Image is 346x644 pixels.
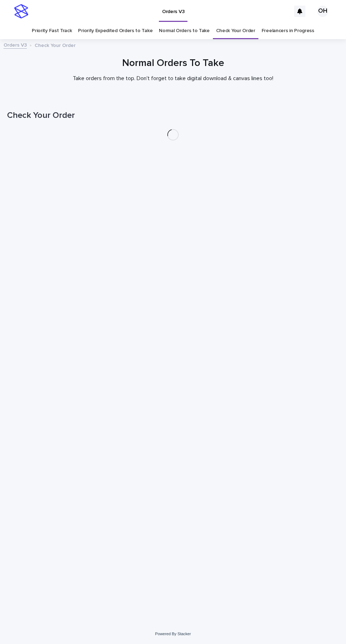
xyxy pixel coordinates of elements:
[7,110,339,121] h1: Check Your Order
[317,6,328,17] div: OH
[159,23,210,39] a: Normal Orders to Take
[14,4,28,18] img: stacker-logo-s-only.png
[32,23,72,39] a: Priority Fast Track
[78,23,153,39] a: Priority Expedited Orders to Take
[262,23,314,39] a: Freelancers in Progress
[216,23,255,39] a: Check Your Order
[32,75,314,82] p: Take orders from the top. Don't forget to take digital download & canvas lines too!
[4,41,27,49] a: Orders V3
[7,58,339,70] h1: Normal Orders To Take
[35,41,76,49] p: Check Your Order
[155,632,191,636] a: Powered By Stacker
